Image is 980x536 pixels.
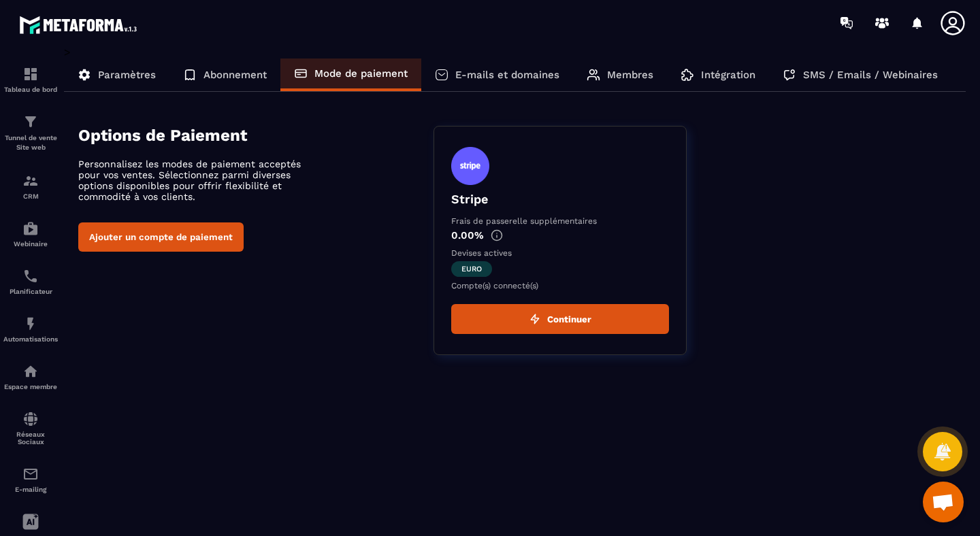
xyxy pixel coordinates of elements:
img: email [22,466,39,482]
img: zap.8ac5aa27.svg [529,314,540,324]
img: automations [22,316,39,332]
p: Réseaux Sociaux [3,431,58,446]
img: automations [22,363,39,380]
p: Mode de paiement [314,67,408,80]
img: automations [22,220,39,237]
p: Abonnement [203,69,267,81]
p: Webinaire [3,240,58,248]
button: Continuer [451,304,669,334]
p: Stripe [451,192,669,206]
p: Paramètres [98,69,156,81]
h4: Options de Paiement [78,126,434,145]
img: info-gr.5499bf25.svg [491,229,503,241]
img: formation [22,114,39,130]
button: Ajouter un compte de paiement [78,222,244,252]
img: logo [19,12,142,37]
p: CRM [3,192,58,200]
div: > [64,46,966,375]
span: euro [451,261,492,277]
img: formation [22,173,39,189]
img: stripe.9bed737a.svg [451,147,489,185]
div: Ouvrir le chat [923,482,964,522]
a: emailemailE-mailing [3,456,58,503]
p: Espace membre [3,383,58,390]
a: schedulerschedulerPlanificateur [3,258,58,305]
a: automationsautomationsAutomatisations [3,305,58,353]
p: SMS / Emails / Webinaires [803,69,938,81]
p: Membres [607,69,653,81]
img: social-network [22,411,39,427]
p: Devises actives [451,248,669,258]
p: Tableau de bord [3,86,58,93]
a: formationformationTableau de bord [3,56,58,103]
p: Automatisations [3,335,58,343]
a: automationsautomationsWebinaire [3,210,58,258]
p: Compte(s) connecté(s) [451,281,669,290]
a: automationsautomationsEspace membre [3,353,58,401]
p: Planificateur [3,288,58,295]
p: 0.00% [451,229,669,241]
p: E-mailing [3,486,58,493]
p: Frais de passerelle supplémentaires [451,216,669,226]
a: formationformationTunnel de vente Site web [3,103,58,163]
a: formationformationCRM [3,163,58,210]
p: Intégration [701,69,755,81]
p: Personnalisez les modes de paiement acceptés pour vos ventes. Sélectionnez parmi diverses options... [78,158,316,202]
img: scheduler [22,268,39,284]
p: E-mails et domaines [455,69,559,81]
p: Tunnel de vente Site web [3,133,58,152]
img: formation [22,66,39,82]
a: social-networksocial-networkRéseaux Sociaux [3,401,58,456]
